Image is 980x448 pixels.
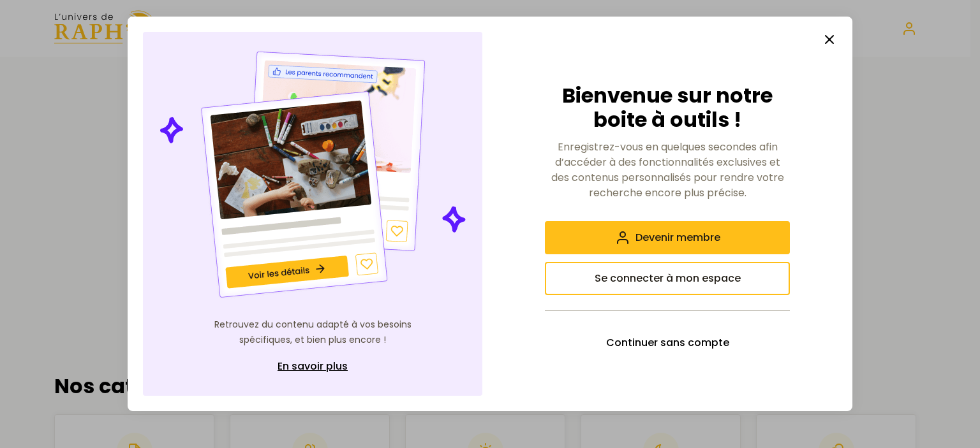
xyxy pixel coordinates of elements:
[545,326,790,359] button: Continuer sans compte
[211,317,415,348] p: Retrouvez du contenu adapté à vos besoins spécifiques, et bien plus encore !
[635,230,720,245] span: Devenir membre
[545,83,790,133] h2: Bienvenue sur notre boite à outils !
[545,262,790,295] button: Se connecter à mon espace
[211,352,415,380] a: En savoir plus
[545,221,790,254] button: Devenir membre
[545,140,790,201] p: Enregistrez-vous en quelques secondes afin d’accéder à des fonctionnalités exclusives et des cont...
[157,47,469,302] img: Illustration de contenu personnalisé
[595,271,741,286] span: Se connecter à mon espace
[278,359,348,374] span: En savoir plus
[606,335,729,350] span: Continuer sans compte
